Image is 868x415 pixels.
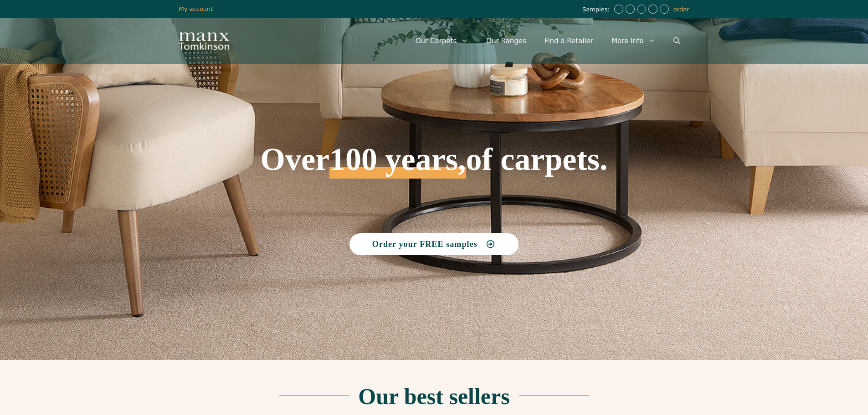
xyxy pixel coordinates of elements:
a: Find a Retailer [535,27,602,55]
span: 100 years, [329,151,466,179]
span: Samples: [582,6,612,14]
a: Open Search Bar [664,27,689,55]
h2: Our best sellers [358,385,509,408]
a: My account [179,5,213,12]
a: Our Carpets [406,27,478,55]
h1: Over of carpets. [179,77,689,179]
img: Manx Tomkinson [179,32,229,50]
a: Our Ranges [477,27,535,55]
a: Order your FREE samples [349,233,519,255]
span: Order your FREE samples [372,240,478,248]
a: More Info [602,27,664,55]
nav: Primary [406,27,689,55]
a: order [673,6,689,13]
